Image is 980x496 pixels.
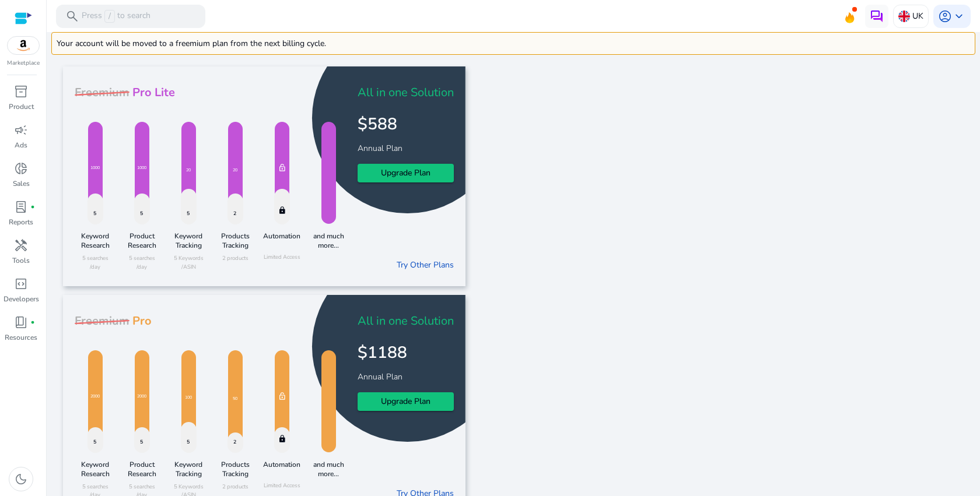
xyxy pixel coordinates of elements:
[137,393,146,400] p: 2000
[278,205,286,217] mat-icon: lock
[358,371,405,382] span: Annual Plan
[75,231,116,250] h4: Keyword Research
[215,231,256,250] h4: Products Tracking
[397,259,454,271] a: Try Other Plans
[104,10,115,23] span: /
[121,231,162,250] h4: Product Research
[75,460,116,479] h4: Keyword Research
[168,231,209,250] h4: Keyword Tracking
[261,253,302,261] p: Limited Access
[278,391,286,404] mat-icon: lock_open
[185,395,192,401] p: 100
[93,438,96,446] p: 5
[8,37,39,54] img: amazon.svg
[12,255,30,266] p: Tools
[358,337,454,363] h4: $1188
[168,460,209,479] h4: Keyword Tracking
[358,143,405,154] span: Annual Plan
[51,32,975,55] div: Your account will be moved to a freemium plan from the next billing cycle.
[93,210,96,217] p: 5
[13,178,30,189] p: Sales
[187,438,190,446] p: 5
[7,59,40,68] p: Marketplace
[14,85,28,99] span: inventory_2
[952,9,966,23] span: keyboard_arrow_down
[168,254,209,271] p: 5 Keywords /ASIN
[9,217,33,227] p: Reports
[233,396,237,402] p: 50
[14,161,28,175] span: donut_small
[129,86,175,100] h3: Pro Lite
[358,164,454,182] button: Upgrade Plan
[30,205,35,209] span: fiber_manual_record
[121,460,162,479] h4: Product Research
[358,392,454,411] button: Upgrade Plan
[65,9,79,23] span: search
[278,433,286,446] mat-icon: lock
[121,254,162,271] p: 5 searches /day
[30,320,35,325] span: fiber_manual_record
[308,231,349,250] h4: and much more...
[9,101,34,112] p: Product
[140,210,143,217] p: 5
[187,210,190,217] p: 5
[938,9,952,23] span: account_circle
[381,167,430,179] span: Upgrade Plan
[14,277,28,291] span: code_blocks
[75,86,129,100] h3: Freemium
[261,460,302,477] h4: Automation
[82,10,150,23] p: Press to search
[75,314,129,328] h3: Freemium
[261,231,302,249] h4: Automation
[14,200,28,214] span: lab_profile
[381,395,430,407] span: Upgrade Plan
[75,254,116,271] p: 5 searches /day
[129,314,152,328] h3: Pro
[215,254,256,262] p: 2 products
[90,393,100,400] p: 2000
[261,481,302,490] p: Limited Access
[358,109,454,135] h4: $588
[14,315,28,329] span: book_4
[14,123,28,137] span: campaign
[186,167,191,174] p: 20
[233,210,236,217] p: 2
[215,483,256,491] p: 2 products
[140,438,143,446] p: 5
[233,167,237,174] p: 20
[137,165,146,171] p: 1000
[5,332,37,343] p: Resources
[308,460,349,479] h4: and much more...
[3,294,39,304] p: Developers
[15,140,27,150] p: Ads
[14,238,28,252] span: handyman
[278,163,286,175] mat-icon: lock_open
[358,314,454,328] h3: All in one Solution
[215,460,256,479] h4: Products Tracking
[898,10,910,22] img: uk.svg
[14,472,28,486] span: dark_mode
[90,165,100,171] p: 1000
[358,86,454,100] h3: All in one Solution
[233,438,236,446] p: 2
[912,6,923,26] p: UK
